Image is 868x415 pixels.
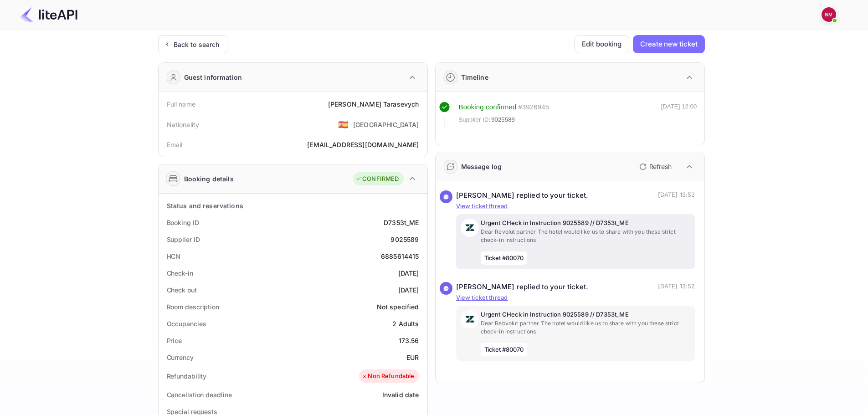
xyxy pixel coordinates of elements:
div: CONFIRMED [355,174,399,184]
div: Guest information [184,72,242,82]
p: View ticket thread [456,202,695,211]
div: # 3926945 [518,102,549,113]
div: [PERSON_NAME] replied to your ticket. [456,282,589,292]
div: [PERSON_NAME] replied to your ticket. [456,190,589,201]
div: [PERSON_NAME] Tarasevych [328,99,419,109]
div: [GEOGRAPHIC_DATA] [353,120,419,129]
div: 2 Adults [392,319,419,328]
div: Room description [167,302,219,312]
span: United States [338,116,349,133]
div: Message log [461,162,502,171]
span: Ticket #80070 [481,343,528,357]
p: Urgent CHeck in Instruction 9025589 // D7353t_ME [481,310,691,319]
div: 6885614415 [381,251,419,261]
div: [DATE] [398,268,419,278]
p: Dear Revolut partner The hotel would like us to share with you these strict check-in instructions [481,228,691,244]
div: [DATE] 12:00 [661,102,697,128]
div: D7353t_ME [384,218,419,227]
div: Occupancies [167,319,206,328]
div: Check out [167,285,197,295]
div: Booking confirmed [459,102,517,113]
div: Nationality [167,120,200,129]
p: Dear Rebvolut partner The hotel would like us to share with you these strict check-in instructions [481,319,691,336]
span: Ticket #80070 [481,251,528,265]
p: Refresh [649,162,672,171]
img: LiteAPI Logo [20,7,77,22]
div: [DATE] [398,285,419,295]
div: Check-in [167,268,193,278]
p: [DATE] 13:52 [658,190,695,201]
span: Supplier ID: [459,115,491,124]
span: 9025589 [491,115,515,124]
div: Booking ID [167,218,199,227]
div: 173.56 [399,336,419,345]
div: [EMAIL_ADDRESS][DOMAIN_NAME] [307,140,419,149]
div: Status and reservations [167,201,243,210]
div: Currency [167,353,194,362]
button: Refresh [634,159,675,174]
div: Booking details [184,174,234,184]
button: Edit booking [574,35,629,53]
div: Supplier ID [167,235,200,244]
div: Refundability [167,371,207,381]
div: 9025589 [390,235,419,244]
button: Create new ticket [633,35,704,53]
div: Non Refundable [361,372,414,381]
div: Cancellation deadline [167,390,232,400]
img: AwvSTEc2VUhQAAAAAElFTkSuQmCC [461,310,479,328]
div: HCN [167,251,181,261]
div: Email [167,140,183,149]
div: Invalid date [382,390,419,400]
img: Nicholas Valbusa [822,7,836,22]
p: [DATE] 13:52 [658,282,695,292]
div: Timeline [461,72,488,82]
p: Urgent CHeck in Instruction 9025589 // D7353t_ME [481,219,691,228]
p: View ticket thread [456,293,695,302]
div: EUR [406,353,419,362]
div: Full name [167,99,195,109]
img: AwvSTEc2VUhQAAAAAElFTkSuQmCC [461,219,479,237]
div: Not specified [377,302,419,312]
div: Back to search [174,40,220,49]
div: Price [167,336,182,345]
